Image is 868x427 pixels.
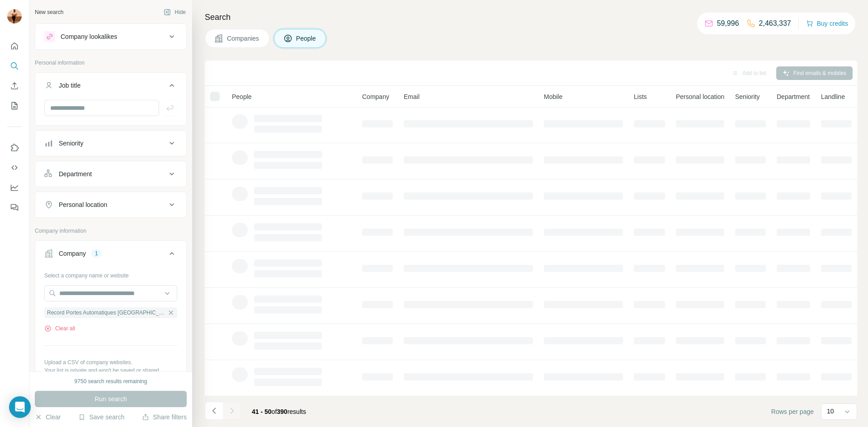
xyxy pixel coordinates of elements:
[59,81,80,90] div: Job title
[7,9,22,23] img: Avatar
[9,396,31,418] div: Open Intercom Messenger
[7,38,22,54] button: Quick start
[44,268,177,280] div: Select a company name or website
[44,324,75,333] button: Clear all
[205,402,223,420] button: Navigate to previous page
[227,34,260,43] span: Companies
[35,8,63,16] div: New search
[35,413,61,422] button: Clear
[61,32,117,41] div: Company lookalikes
[35,227,187,235] p: Company information
[759,18,791,29] p: 2,463,337
[35,194,186,216] button: Personal location
[59,169,92,178] div: Department
[44,366,177,375] p: Your list is private and won't be saved or shared.
[157,5,192,19] button: Hide
[777,92,810,101] span: Department
[404,92,420,101] span: Email
[78,413,124,422] button: Save search
[59,249,86,258] div: Company
[35,59,187,67] p: Personal information
[44,358,177,366] p: Upload a CSV of company websites.
[771,407,814,416] span: Rows per page
[806,17,848,30] button: Buy credits
[252,408,306,415] span: results
[7,78,22,94] button: Enrich CSV
[7,98,22,114] button: My lists
[7,140,22,156] button: Use Surfe on LinkedIn
[59,139,83,148] div: Seniority
[35,75,186,100] button: Job title
[827,407,834,416] p: 10
[272,408,277,415] span: of
[35,26,186,47] button: Company lookalikes
[35,132,186,154] button: Seniority
[362,92,389,101] span: Company
[296,34,317,43] span: People
[7,58,22,74] button: Search
[35,243,186,268] button: Company1
[142,413,187,422] button: Share filters
[277,408,287,415] span: 390
[205,11,857,23] h4: Search
[47,309,165,317] span: Record Portes Automatiques [GEOGRAPHIC_DATA]
[59,200,107,209] div: Personal location
[7,199,22,216] button: Feedback
[717,18,739,29] p: 59,996
[735,92,759,101] span: Seniority
[7,160,22,176] button: Use Surfe API
[91,249,102,258] div: 1
[821,92,845,101] span: Landline
[7,179,22,196] button: Dashboard
[75,377,147,385] div: 9750 search results remaining
[252,408,272,415] span: 41 - 50
[544,92,562,101] span: Mobile
[634,92,647,101] span: Lists
[676,92,724,101] span: Personal location
[232,92,252,101] span: People
[35,163,186,185] button: Department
